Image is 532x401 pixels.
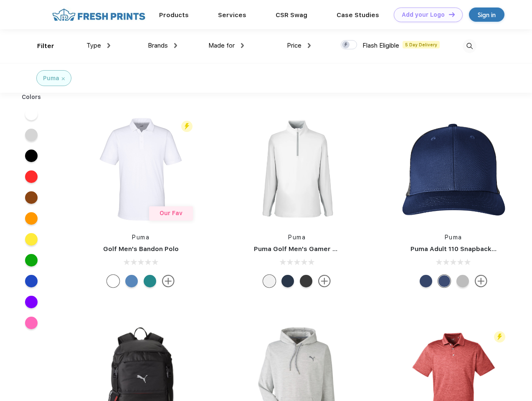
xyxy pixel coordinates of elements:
[85,114,196,225] img: func=resize&h=266
[438,275,451,287] div: Peacoat Qut Shd
[132,234,149,241] a: Puma
[254,245,386,253] a: Puma Golf Men's Gamer Golf Quarter-Zip
[241,43,244,48] img: dropdown.png
[463,39,476,53] img: desktop_search.svg
[276,11,307,19] a: CSR Swag
[159,11,189,19] a: Products
[162,275,175,287] img: more.svg
[469,8,504,22] a: Sign in
[86,42,101,49] span: Type
[181,121,193,132] img: flash_active_toggle.svg
[475,275,487,287] img: more.svg
[43,74,59,83] div: Puma
[300,275,312,287] div: Puma Black
[103,245,179,253] a: Golf Men's Bandon Polo
[174,43,177,48] img: dropdown.png
[50,8,148,22] img: fo%20logo%202.webp
[456,275,469,287] div: Quarry with Brt Whit
[445,234,462,241] a: Puma
[281,275,294,287] div: Navy Blazer
[449,12,455,17] img: DT
[494,331,505,343] img: flash_active_toggle.svg
[403,41,440,48] span: 5 Day Delivery
[144,275,156,287] div: Green Lagoon
[241,114,352,225] img: func=resize&h=266
[402,11,445,18] div: Add your Logo
[107,43,110,48] img: dropdown.png
[125,275,138,287] div: Lake Blue
[218,11,246,19] a: Services
[107,275,119,287] div: Bright White
[37,41,54,51] div: Filter
[478,10,496,20] div: Sign in
[287,42,301,49] span: Price
[160,210,182,216] span: Our Fav
[62,77,65,80] img: filter_cancel.svg
[318,275,331,287] img: more.svg
[15,93,48,102] div: Colors
[362,42,399,49] span: Flash Eligible
[420,275,432,287] div: Peacoat with Qut Shd
[263,275,276,287] div: Bright White
[208,42,235,49] span: Made for
[288,234,306,241] a: Puma
[148,42,168,49] span: Brands
[398,114,509,225] img: func=resize&h=266
[308,43,311,48] img: dropdown.png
